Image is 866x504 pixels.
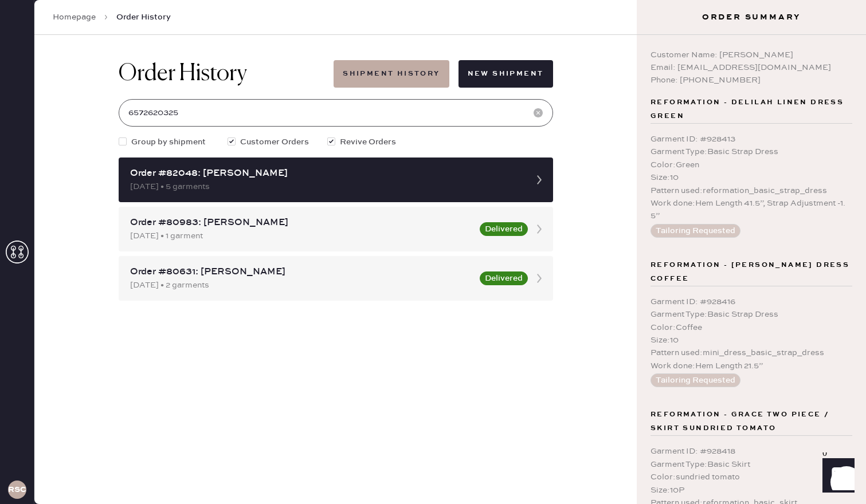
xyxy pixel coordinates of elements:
[480,271,528,285] button: Delivered
[651,373,740,387] button: Tailoring Requested
[651,346,852,359] div: Pattern used : mini_dress_basic_strap_dress
[651,334,852,346] div: Size : 10
[459,60,553,88] button: New Shipment
[651,224,740,238] button: Tailoring Requested
[651,74,852,86] div: Phone: [PHONE_NUMBER]
[651,458,852,471] div: Garment Type : Basic Skirt
[651,360,852,372] div: Work done : Hem Length 21.5”
[119,60,247,88] h1: Order History
[651,484,852,497] div: Size : 10P
[240,136,309,148] span: Customer Orders
[812,452,861,502] iframe: Front Chat
[651,145,852,158] div: Garment Type : Basic Strap Dress
[651,184,852,197] div: Pattern used : reformation_basic_strap_dress
[130,265,473,279] div: Order #80631: [PERSON_NAME]
[130,167,521,180] div: Order #82048: [PERSON_NAME]
[480,222,528,236] button: Delivered
[651,171,852,184] div: Size : 10
[651,445,852,458] div: Garment ID : # 928418
[116,11,171,23] span: Order History
[130,180,521,193] div: [DATE] • 5 garments
[130,279,473,292] div: [DATE] • 2 garments
[53,11,96,23] a: Homepage
[334,60,449,88] button: Shipment History
[119,99,553,127] input: Search by order number, customer name, email or phone number
[651,471,852,483] div: Color : sundried tomato
[651,308,852,321] div: Garment Type : Basic Strap Dress
[651,49,852,61] div: Customer Name: [PERSON_NAME]
[651,96,852,123] span: Reformation - Delilah Linen Dress Green
[651,258,852,286] span: Reformation - [PERSON_NAME] Dress Coffee
[651,133,852,145] div: Garment ID : # 928413
[637,11,866,23] h3: Order Summary
[651,408,852,435] span: Reformation - Grace Two Piece / Skirt sundried tomato
[651,296,852,308] div: Garment ID : # 928416
[340,136,396,148] span: Revive Orders
[130,216,473,230] div: Order #80983: [PERSON_NAME]
[131,136,206,148] span: Group by shipment
[8,486,26,494] h3: RSCPA
[651,61,852,74] div: Email: [EMAIL_ADDRESS][DOMAIN_NAME]
[651,197,852,223] div: Work done : Hem Length 41.5”, Strap Adjustment -1.5”
[651,321,852,334] div: Color : Coffee
[651,159,852,171] div: Color : Green
[130,230,473,242] div: [DATE] • 1 garment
